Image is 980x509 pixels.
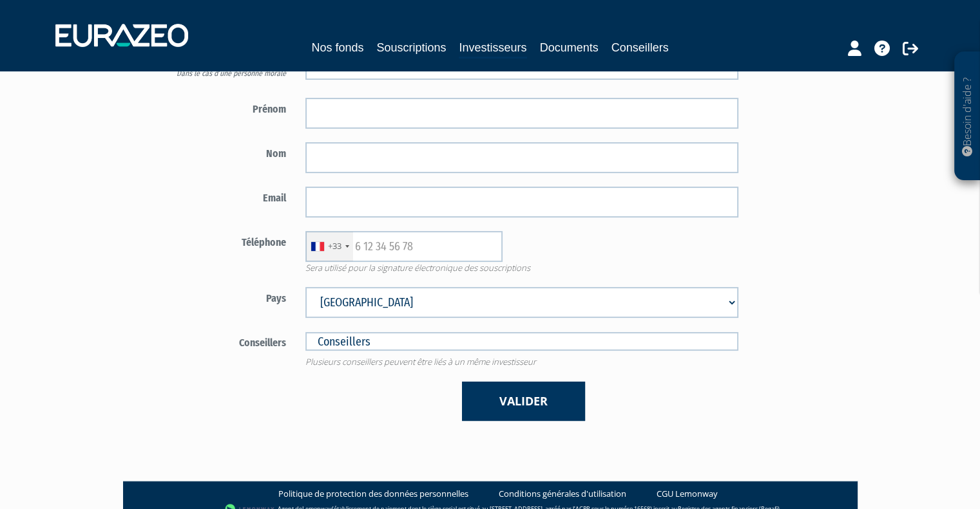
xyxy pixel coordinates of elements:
label: Email [146,187,296,206]
label: Pays [146,287,296,306]
a: CGU Lemonway [657,488,718,500]
a: Nos fonds [311,39,363,57]
p: Besoin d'aide ? [960,59,975,174]
a: Conseillers [611,39,669,57]
div: +33 [328,240,341,252]
div: Dans le cas d’une personne morale [155,68,287,79]
a: Documents [540,39,599,57]
label: Prénom [146,98,296,117]
img: 1732889491-logotype_eurazeo_blanc_rvb.png [55,24,188,47]
a: Investisseurs [459,39,526,59]
input: 6 12 34 56 78 [305,231,503,262]
a: Conditions générales d'utilisation [499,488,626,500]
label: Conseillers [146,331,296,351]
div: France: +33 [306,232,353,261]
a: Souscriptions [376,39,446,57]
span: Plusieurs conseillers peuvent être liés à un même investisseur [296,356,748,368]
label: Nom [146,142,296,162]
a: Politique de protection des données personnelles [278,488,468,500]
label: Téléphone [146,231,296,250]
span: Sera utilisé pour la signature électronique des souscriptions [296,262,748,274]
button: Valider [462,382,585,421]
